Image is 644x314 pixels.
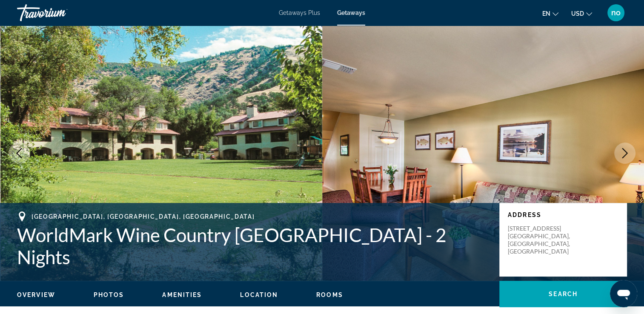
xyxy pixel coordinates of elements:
[542,7,558,20] button: Change language
[571,10,584,17] span: USD
[17,2,102,24] a: Travorium
[316,291,343,299] button: Rooms
[94,291,124,299] button: Photos
[542,10,550,17] span: en
[279,9,320,16] a: Getaways Plus
[571,7,592,20] button: Change currency
[508,211,618,218] p: Address
[605,4,627,22] button: User Menu
[614,143,635,164] button: Next image
[240,291,278,299] button: Location
[17,291,55,299] button: Overview
[610,280,637,307] iframe: Button to launch messaging window
[508,225,576,255] p: [STREET_ADDRESS] [GEOGRAPHIC_DATA], [GEOGRAPHIC_DATA], [GEOGRAPHIC_DATA]
[31,213,255,220] span: [GEOGRAPHIC_DATA], [GEOGRAPHIC_DATA], [GEOGRAPHIC_DATA]
[17,224,491,268] h1: WorldMark Wine Country [GEOGRAPHIC_DATA] - 2 Nights
[549,291,578,297] span: Search
[499,281,627,307] button: Search
[9,143,30,164] button: Previous image
[337,9,365,16] a: Getaways
[611,9,621,17] span: no
[162,291,202,299] button: Amenities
